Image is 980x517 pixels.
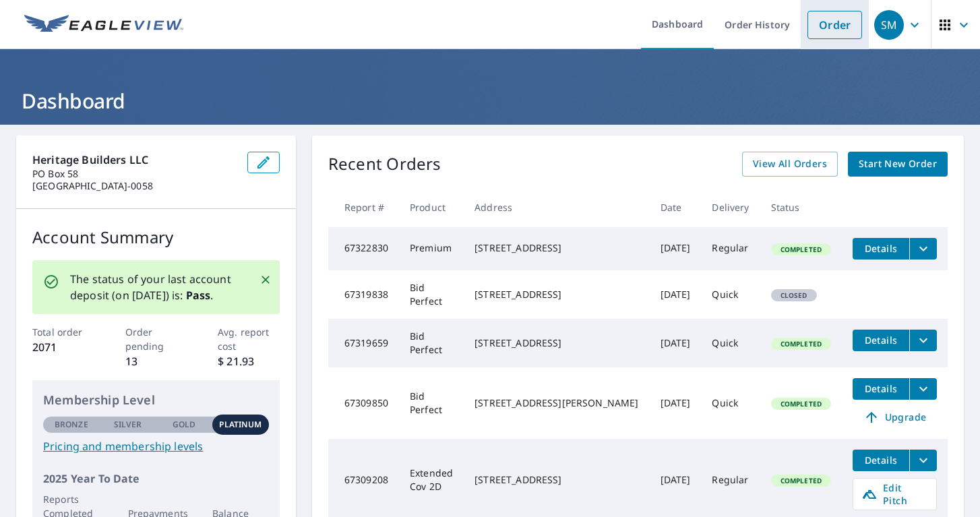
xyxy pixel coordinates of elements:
span: Completed [772,476,830,485]
div: [STREET_ADDRESS][PERSON_NAME] [474,396,638,410]
p: Gold [173,419,195,431]
img: EV Logo [24,15,183,35]
a: Order [807,11,862,39]
button: detailsBtn-67309850 [853,378,909,400]
button: detailsBtn-67322830 [853,238,909,260]
td: Quick [701,270,760,319]
th: Report # [328,187,399,227]
p: PO Box 58 [32,168,237,180]
td: [DATE] [650,367,702,439]
th: Product [399,187,464,227]
td: Regular [701,227,760,270]
th: Status [760,187,842,227]
div: [STREET_ADDRESS] [474,473,638,487]
th: Date [650,187,702,227]
th: Delivery [701,187,760,227]
div: [STREET_ADDRESS] [474,241,638,255]
a: Edit Pitch [853,478,937,510]
p: Silver [114,419,142,431]
p: Order pending [125,325,187,353]
button: filesDropdownBtn-67309850 [909,378,937,400]
p: Total order [32,325,94,339]
b: Pass [186,288,211,303]
td: 67322830 [328,227,399,270]
td: 67319659 [328,319,399,367]
th: Address [464,187,649,227]
p: 2025 Year To Date [43,470,269,487]
a: Pricing and membership levels [43,438,269,454]
td: [DATE] [650,319,702,367]
button: filesDropdownBtn-67319659 [909,330,937,351]
a: Upgrade [853,406,937,428]
div: [STREET_ADDRESS] [474,288,638,301]
button: detailsBtn-67309208 [853,450,909,471]
a: View All Orders [742,152,838,177]
p: Bronze [55,419,88,431]
button: filesDropdownBtn-67309208 [909,450,937,471]
span: Closed [772,291,816,300]
td: 67309850 [328,367,399,439]
span: Completed [772,399,830,408]
h1: Dashboard [16,87,964,115]
p: Heritage Builders LLC [32,152,237,168]
span: Completed [772,245,830,254]
td: Quick [701,319,760,367]
p: Membership Level [43,391,269,409]
div: [STREET_ADDRESS] [474,336,638,350]
p: Platinum [219,419,262,431]
td: Bid Perfect [399,367,464,439]
td: Bid Perfect [399,270,464,319]
p: Account Summary [32,225,280,249]
button: Close [257,271,274,288]
span: View All Orders [753,156,827,173]
span: Details [861,382,901,395]
span: Start New Order [859,156,937,173]
p: 2071 [32,339,94,355]
td: 67319838 [328,270,399,319]
p: [GEOGRAPHIC_DATA]-0058 [32,180,237,192]
td: Bid Perfect [399,319,464,367]
button: filesDropdownBtn-67322830 [909,238,937,260]
span: Completed [772,339,830,348]
td: [DATE] [650,270,702,319]
span: Details [861,334,901,346]
p: 13 [125,353,187,369]
span: Upgrade [861,409,929,425]
p: The status of your last account deposit (on [DATE]) is: . [70,271,243,303]
button: detailsBtn-67319659 [853,330,909,351]
span: Edit Pitch [861,481,928,507]
td: [DATE] [650,227,702,270]
div: SM [874,10,904,40]
p: Avg. report cost [218,325,280,353]
td: Premium [399,227,464,270]
p: Recent Orders [328,152,441,177]
span: Details [861,454,901,466]
span: Details [861,242,901,255]
td: Quick [701,367,760,439]
p: $ 21.93 [218,353,280,369]
a: Start New Order [848,152,948,177]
